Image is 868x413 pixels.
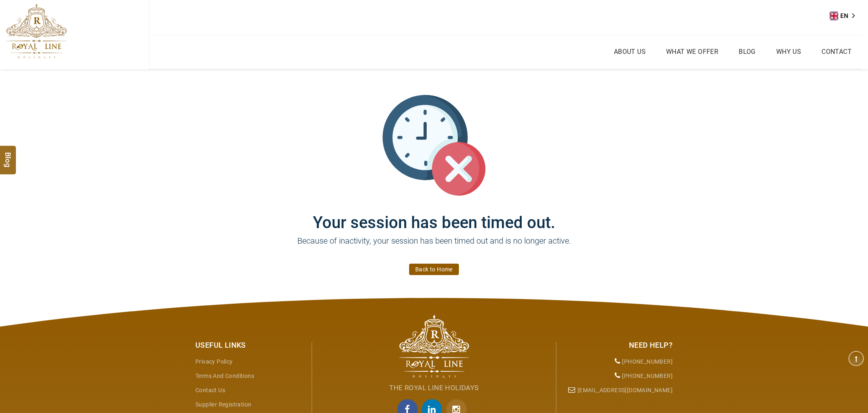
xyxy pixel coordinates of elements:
li: [PHONE_NUMBER] [562,369,673,383]
a: [EMAIL_ADDRESS][DOMAIN_NAME] [578,387,673,393]
span: Blog [3,152,13,159]
a: Contact [819,46,854,58]
div: Useful Links [195,340,306,351]
a: Supplier Registration [195,401,251,408]
a: About Us [612,46,648,58]
a: Contact Us [195,387,225,393]
h1: Your session has been timed out. [189,197,679,232]
p: Because of inactivity, your session has been timed out and is no longer active. [189,235,679,259]
div: Need Help? [562,340,673,351]
aside: Language selected: English [830,10,861,22]
a: What we Offer [664,46,720,58]
a: Terms and Conditions [195,373,254,379]
div: Language [830,10,861,22]
span: The Royal Line Holidays [389,384,478,392]
a: Back to Home [409,264,459,275]
a: EN [830,10,861,22]
img: The Royal Line Holidays [6,4,67,59]
img: The Royal Line Holidays [399,315,469,378]
a: Privacy Policy [195,358,233,365]
li: [PHONE_NUMBER] [562,355,673,369]
a: Blog [737,46,758,58]
a: Why Us [774,46,803,58]
img: session_time_out.svg [383,94,485,197]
